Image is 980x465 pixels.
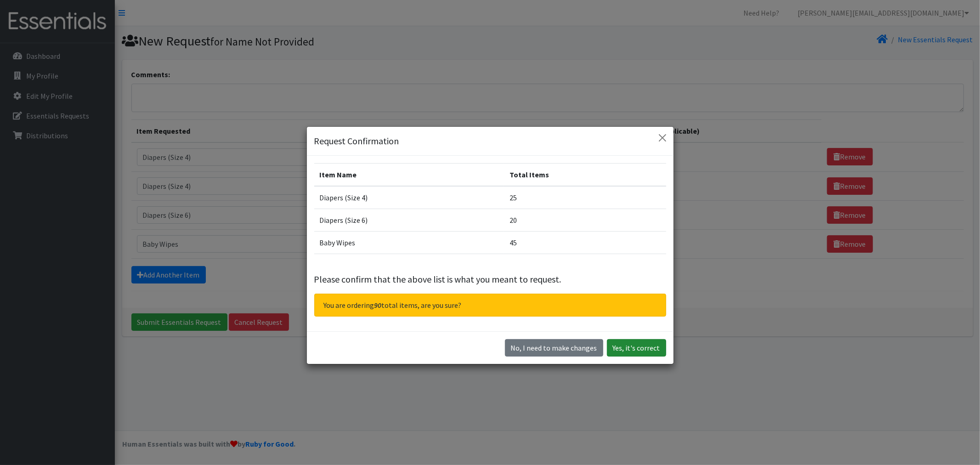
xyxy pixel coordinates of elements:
td: Baby Wipes [314,232,504,254]
td: 20 [504,209,666,232]
td: 45 [504,232,666,254]
button: No I need to make changes [505,339,603,357]
th: Total Items [504,164,666,187]
h5: Request Confirmation [314,134,399,148]
button: Yes, it's correct [607,339,666,357]
td: Diapers (Size 6) [314,209,504,232]
div: You are ordering total items, are you sure? [314,294,666,317]
td: Diapers (Size 4) [314,186,504,209]
th: Item Name [314,164,504,187]
button: Close [655,130,670,145]
span: 90 [374,301,382,310]
td: 25 [504,186,666,209]
p: Please confirm that the above list is what you meant to request. [314,272,666,286]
